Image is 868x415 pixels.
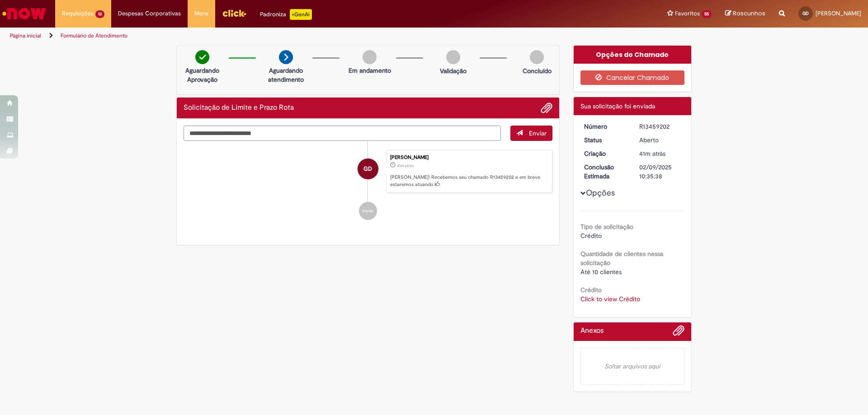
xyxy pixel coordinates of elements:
p: Concluído [523,66,552,75]
ul: Trilhas de página [7,28,572,44]
a: Click to view Crédito [580,295,640,303]
div: 28/08/2025 16:35:34 [639,149,681,158]
a: Formulário de Atendimento [61,32,127,39]
img: img-circle-grey.png [530,50,544,64]
button: Adicionar anexos [541,102,552,114]
span: Despesas Corporativas [118,9,181,18]
em: Soltar arquivos aqui [580,348,685,385]
button: Adicionar anexos [673,325,684,341]
div: Aberto [639,135,681,145]
span: Enviar [529,129,547,137]
span: GD [363,158,372,180]
p: +GenAi [290,9,312,20]
b: Quantidade de clientes nessa solicitação [580,250,663,267]
h2: Solicitação de Limite e Prazo Rota Histórico de tíquete [184,104,294,112]
p: Validação [440,66,467,75]
p: Em andamento [349,66,391,75]
img: img-circle-grey.png [363,50,377,64]
b: Crédito [580,286,602,294]
dt: Número [577,122,633,131]
dt: Conclusão Estimada [577,163,633,181]
img: click_logo_yellow_360x200.png [222,6,246,20]
img: check-circle-green.png [195,50,209,64]
div: 02/09/2025 10:35:38 [639,163,681,181]
time: 28/08/2025 16:35:34 [397,163,414,168]
button: Cancelar Chamado [580,70,685,85]
img: arrow-next.png [279,50,293,64]
time: 28/08/2025 16:35:34 [639,149,665,158]
ul: Histórico de tíquete [184,141,552,229]
div: [PERSON_NAME] [390,155,547,160]
span: Crédito [580,232,602,240]
dt: Criação [577,149,633,158]
a: Página inicial [10,32,41,39]
span: Sua solicitação foi enviada [580,102,655,110]
p: [PERSON_NAME]! Recebemos seu chamado R13459202 e em breve estaremos atuando. [390,174,547,188]
img: img-circle-grey.png [446,50,460,64]
b: Tipo de solicitação [580,223,633,231]
div: Opções do Chamado [574,46,692,64]
button: Enviar [510,126,552,141]
div: Padroniza [260,9,312,20]
div: Gabriela Dezanet [358,159,378,179]
span: GD [802,10,809,16]
span: Requisições [62,9,94,18]
span: Rascunhos [733,9,765,18]
span: 55 [702,10,712,18]
span: [PERSON_NAME] [816,9,861,17]
p: Aguardando Aprovação [180,66,224,84]
span: Até 10 clientes [580,268,622,276]
div: R13459202 [639,122,681,131]
span: 13 [95,10,104,18]
span: More [194,9,208,18]
p: Aguardando atendimento [264,66,308,84]
span: 41m atrás [639,149,665,158]
dt: Status [577,135,633,145]
a: Rascunhos [725,9,765,18]
li: Gabriela Dezanet [184,150,552,193]
textarea: Digite sua mensagem aqui... [184,126,501,141]
img: ServiceNow [1,5,47,23]
span: 41m atrás [397,163,414,168]
h2: Anexos [580,327,604,335]
span: Favoritos [675,9,700,18]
